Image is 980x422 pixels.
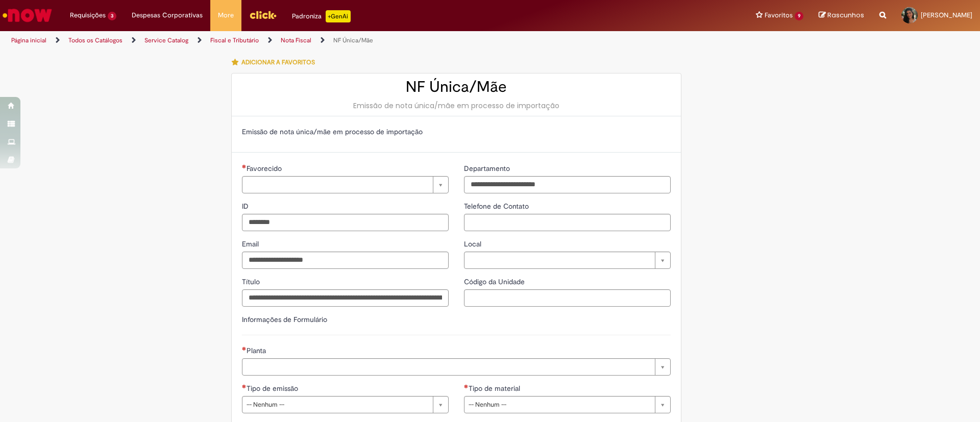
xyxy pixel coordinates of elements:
span: Tipo de material [469,384,522,393]
span: More [218,10,234,20]
span: 3 [108,12,116,20]
span: Título [242,277,262,286]
a: NF Única/Mãe [333,36,373,44]
input: Código da Unidade [464,289,671,307]
span: Necessários [242,346,247,351]
span: Necessários - Favorecido [247,164,284,173]
a: Fiscal e Tributário [210,36,259,44]
input: ID [242,214,449,231]
a: Página inicial [11,36,46,44]
span: Adicionar a Favoritos [241,58,315,66]
p: +GenAi [326,10,351,22]
a: Limpar campo Planta [242,358,671,376]
span: ID [242,202,251,211]
span: Código da Unidade [464,277,527,286]
span: Necessários [464,384,469,388]
span: Rascunhos [827,10,864,20]
a: Nota Fiscal [281,36,311,44]
span: Favoritos [765,10,793,20]
span: 9 [795,12,803,20]
h2: NF Única/Mãe [242,79,671,95]
ul: Trilhas de página [8,31,646,50]
div: Padroniza [292,10,351,22]
input: Departamento [464,176,671,193]
span: Tipo de emissão [247,384,300,393]
span: [PERSON_NAME] [921,11,972,19]
div: Emissão de nota única/mãe em processo de importação [242,101,671,111]
span: -- Nenhum -- [247,396,428,413]
input: Título [242,289,449,307]
img: ServiceNow [1,5,54,26]
span: Telefone de Contato [464,202,531,211]
a: Service Catalog [144,36,188,44]
a: Limpar campo Local [464,252,671,269]
span: Local [464,239,483,249]
button: Adicionar a Favoritos [231,52,321,73]
span: Necessários [242,384,247,388]
a: Limpar campo Favorecido [242,176,449,193]
p: Emissão de nota única/mãe em processo de importação [242,127,671,137]
input: Telefone de Contato [464,214,671,231]
img: click_logo_yellow_360x200.png [249,7,277,22]
input: Email [242,252,449,269]
span: Departamento [464,164,512,173]
span: Necessários [242,164,247,168]
span: Necessários - Planta [247,346,268,355]
span: -- Nenhum -- [469,396,650,413]
label: Informações de Formulário [242,315,327,324]
a: Rascunhos [819,11,864,20]
span: Requisições [70,10,106,20]
span: Email [242,239,261,249]
a: Todos os Catálogos [68,36,122,44]
span: Despesas Corporativas [132,10,203,20]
